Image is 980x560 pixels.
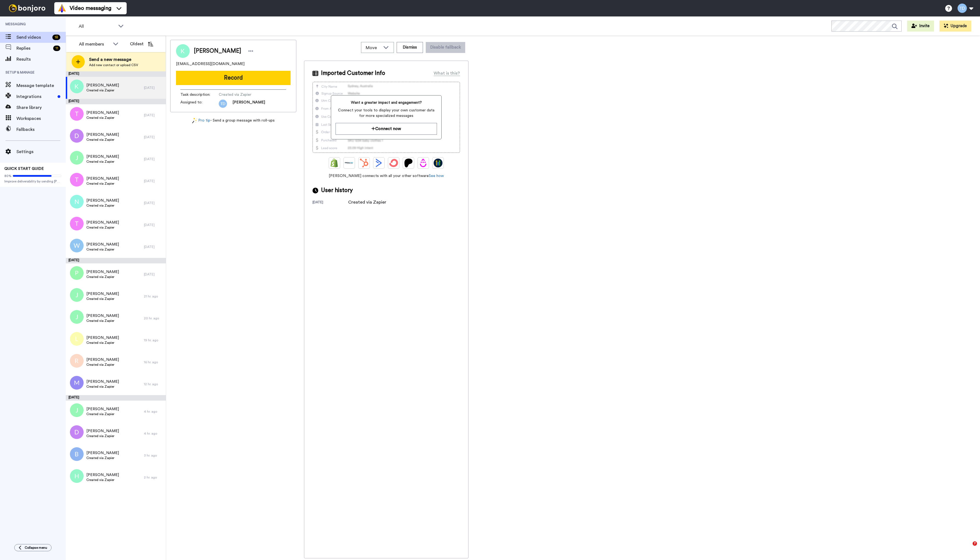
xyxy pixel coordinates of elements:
span: [PERSON_NAME] [86,220,119,225]
img: r.png [70,354,84,368]
span: [EMAIL_ADDRESS][DOMAIN_NAME] [176,61,245,67]
img: GoHighLevel [434,159,442,167]
a: Pro tip [192,118,210,123]
span: Created via Zapier [86,478,119,482]
button: Dismiss [397,42,423,53]
span: Settings [16,148,66,155]
span: [PERSON_NAME] [86,269,119,275]
img: t.png [70,217,84,230]
span: Created via Zapier [86,159,119,164]
div: 19 hr. ago [144,338,163,342]
div: 16 hr. ago [144,360,163,364]
img: j.png [70,288,84,302]
span: [PERSON_NAME] connects with all your other software [313,173,460,179]
span: Created via Zapier [86,340,119,345]
img: Hubspot [360,159,368,167]
span: Results [16,56,66,63]
img: k.png [70,80,84,93]
span: Fallbacks [16,126,66,133]
img: Drip [419,159,428,167]
img: j.png [70,310,84,324]
div: 4 hr. ago [144,409,163,414]
span: Add new contact or upload CSV [89,63,138,67]
span: Collapse menu [25,545,47,550]
span: Created via Zapier [86,225,119,230]
span: Replies [16,45,51,52]
button: Disable fallback [426,42,465,53]
span: [PERSON_NAME] [86,406,119,412]
div: 2 hr. ago [144,475,163,480]
span: Share library [16,104,66,111]
span: Message template [16,82,66,89]
img: ConvertKit [389,159,398,167]
div: [DATE] [144,157,163,161]
span: Created via Zapier [86,319,119,323]
button: Invite [907,21,934,32]
img: Shopify [330,159,339,167]
div: [DATE] [66,395,166,401]
img: bj-logo-header-white.svg [7,4,48,12]
div: 4 hr. ago [144,431,163,436]
div: [DATE] [144,113,163,117]
span: Improve deliverability by sending [PERSON_NAME]’s from your own email [4,179,61,184]
div: What is this? [434,70,460,77]
img: n.png [70,195,84,209]
span: [PERSON_NAME] [86,110,119,116]
img: b.png [70,447,84,461]
div: [DATE] [313,200,348,206]
span: Want a greater impact and engagement? [336,100,437,105]
span: Created via Zapier [86,275,119,279]
img: Ontraport [345,159,354,167]
span: Send videos [16,34,50,41]
img: t.png [70,173,84,187]
div: 18 [52,35,60,40]
span: Created via Zapier [86,297,119,301]
span: [PERSON_NAME] [86,242,119,247]
button: Collapse menu [14,544,52,551]
a: Connect now [336,123,437,135]
span: Created via Zapier [86,412,119,416]
span: Created via Zapier [219,92,271,97]
span: [PERSON_NAME] [86,198,119,203]
span: [PERSON_NAME] [232,100,265,108]
div: [DATE] [66,99,166,104]
span: Created via Zapier [86,203,119,208]
span: User history [321,186,353,195]
div: [DATE] [144,179,163,183]
span: [PERSON_NAME] [86,154,119,159]
div: 20 hr. ago [144,316,163,320]
div: [DATE] [66,71,166,77]
span: Send a new message [89,56,138,63]
span: Created via Zapier [86,88,119,92]
img: magic-wand.svg [192,118,197,123]
span: Created via Zapier [86,181,119,186]
div: [DATE] [144,201,163,205]
iframe: Intercom live chat [961,541,975,555]
img: j.png [70,151,84,165]
span: [PERSON_NAME] [86,379,119,384]
span: [PERSON_NAME] [194,47,241,55]
img: Patreon [404,159,413,167]
img: td.png [219,100,227,108]
span: 80% [4,174,12,178]
span: [PERSON_NAME] [86,472,119,478]
div: 11 [53,46,60,51]
span: Video messaging [70,4,111,12]
img: p.png [70,266,84,280]
span: Imported Customer Info [321,69,385,77]
div: [DATE] [144,86,163,90]
span: [PERSON_NAME] [86,335,119,340]
div: Created via Zapier [348,199,386,206]
img: Image of Kimberly [176,44,190,58]
div: - Send a group message with roll-ups [170,118,296,123]
div: [DATE] [66,258,166,263]
img: w.png [70,239,84,252]
img: j.png [70,403,84,417]
div: [DATE] [144,245,163,249]
span: Created via Zapier [86,247,119,252]
span: [PERSON_NAME] [86,428,119,434]
span: [PERSON_NAME] [86,357,119,362]
span: Integrations [16,93,55,100]
span: Task description : [180,92,219,97]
